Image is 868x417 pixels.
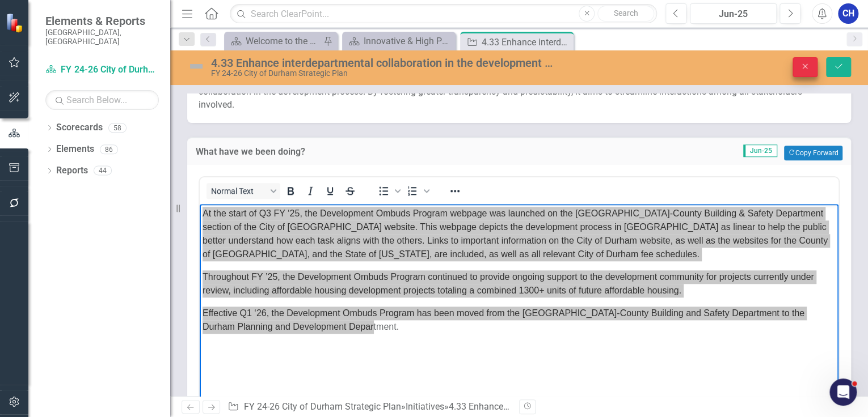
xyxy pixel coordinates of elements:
[211,186,267,195] span: Normal Text
[838,3,858,24] button: CH
[445,183,465,199] button: Reveal or hide additional toolbar items
[211,57,555,69] div: 4.33 Enhance interdepartmental collaboration in the development review process
[56,164,88,177] a: Reports
[45,90,159,110] input: Search Below...
[6,13,26,33] img: ClearPoint Strategy
[784,146,842,160] button: Copy Forward
[690,3,777,24] button: Jun-25
[100,144,118,154] div: 86
[403,183,431,199] div: Numbered list
[227,34,321,48] a: Welcome to the FY [DATE]-[DATE] Strategic Plan Landing Page!
[108,123,127,133] div: 58
[281,183,300,199] button: Bold
[56,143,94,156] a: Elements
[694,7,773,21] div: Jun-25
[45,14,159,28] span: Elements & Reports
[301,183,320,199] button: Italic
[374,183,402,199] div: Bullet list
[94,166,112,176] div: 44
[743,144,777,157] span: Jun-25
[227,401,510,414] div: » »
[56,121,103,134] a: Scorecards
[211,69,555,78] div: FY 24-26 City of Durham Strategic Plan
[199,73,817,110] span: Initiative 4.33 will significantly benefit residents of [GEOGRAPHIC_DATA], developers, design pro...
[246,34,321,48] div: Welcome to the FY [DATE]-[DATE] Strategic Plan Landing Page!
[230,4,657,24] input: Search ClearPoint...
[45,28,159,46] small: [GEOGRAPHIC_DATA], [GEOGRAPHIC_DATA]
[829,378,857,406] iframe: Intercom live chat
[45,63,159,76] a: FY 24-26 City of Durham Strategic Plan
[187,57,205,75] img: Not Defined
[345,34,453,48] a: Innovative & High Performing Organization
[406,401,444,412] a: Initiatives
[364,34,453,48] div: Innovative & High Performing Organization
[449,401,771,412] div: 4.33 Enhance interdepartmental collaboration in the development review process
[200,204,838,402] iframe: Rich Text Area
[614,8,638,18] span: Search
[196,147,534,157] h3: What have we been doing?
[207,183,280,199] button: Block Normal Text
[597,6,654,22] button: Search
[321,183,340,199] button: Underline
[340,183,360,199] button: Strikethrough
[244,401,401,412] a: FY 24-26 City of Durham Strategic Plan
[482,35,571,49] div: 4.33 Enhance interdepartmental collaboration in the development review process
